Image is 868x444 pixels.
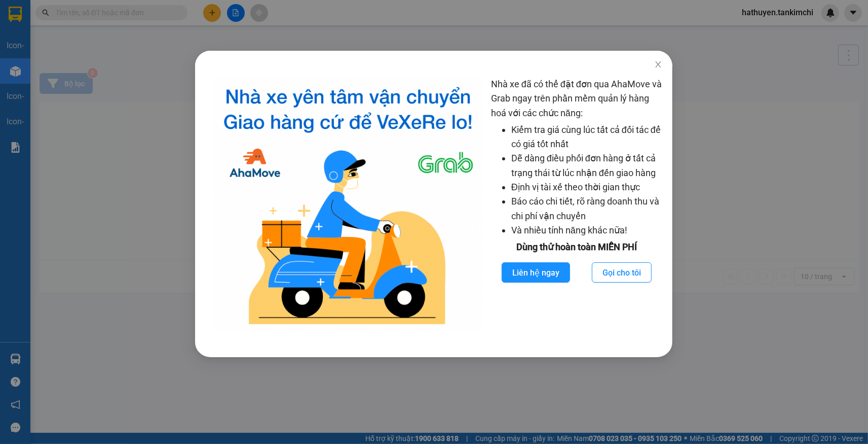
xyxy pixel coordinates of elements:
[511,180,662,194] li: Định vị tài xế theo thời gian thực
[502,262,571,283] button: Liên hệ ngay
[491,240,662,254] div: Dùng thử hoàn toàn MIỄN PHÍ
[511,223,662,237] li: Và nhiều tính năng khác nữa!
[511,194,662,223] li: Báo cáo chi tiết, rõ ràng doanh thu và chi phí vận chuyển
[511,123,662,152] li: Kiểm tra giá cùng lúc tất cả đối tác để có giá tốt nhất
[645,51,673,79] button: Close
[491,77,662,332] div: Nhà xe đã có thể đặt đơn qua AhaMove và Grab ngay trên phần mềm quản lý hàng hoá với các chức năng:
[655,60,663,69] span: close
[511,151,662,180] li: Dễ dàng điều phối đơn hàng ở tất cả trạng thái từ lúc nhận đến giao hàng
[513,266,560,279] span: Liên hệ ngay
[592,262,652,283] button: Gọi cho tôi
[602,266,641,279] span: Gọi cho tôi
[213,77,483,332] img: logo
